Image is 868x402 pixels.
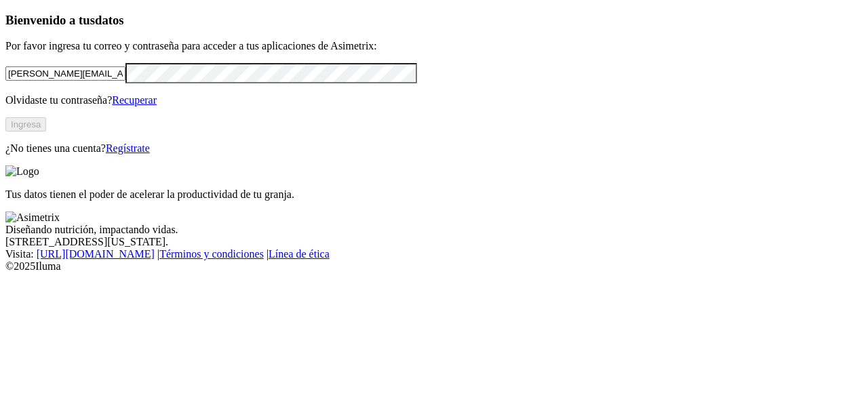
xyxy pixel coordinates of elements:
span: datos [95,13,124,27]
button: Ingresa [5,117,46,132]
img: Logo [5,165,39,178]
img: Asimetrix [5,212,60,224]
a: Recuperar [112,94,157,106]
div: Diseñando nutrición, impactando vidas. [5,224,863,236]
a: Línea de ética [269,248,330,260]
p: Olvidaste tu contraseña? [5,94,863,106]
div: [STREET_ADDRESS][US_STATE]. [5,236,863,248]
h3: Bienvenido a tus [5,13,863,28]
p: ¿No tienes una cuenta? [5,142,863,155]
div: Visita : | | [5,248,863,260]
a: Regístrate [106,142,150,154]
div: © 2025 Iluma [5,260,863,273]
input: Tu correo [5,66,125,81]
a: [URL][DOMAIN_NAME] [37,248,155,260]
a: Términos y condiciones [159,248,264,260]
p: Tus datos tienen el poder de acelerar la productividad de tu granja. [5,188,863,201]
p: Por favor ingresa tu correo y contraseña para acceder a tus aplicaciones de Asimetrix: [5,40,863,52]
